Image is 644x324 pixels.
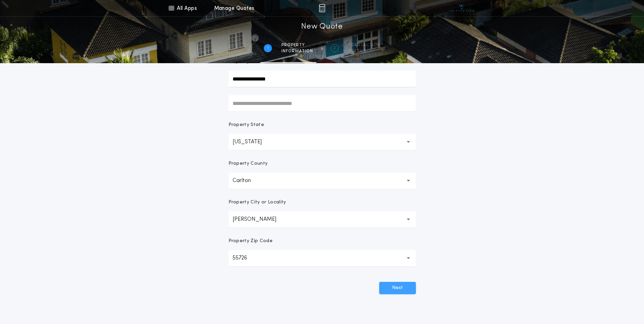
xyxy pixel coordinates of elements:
span: details [348,49,381,54]
img: img [319,4,325,12]
h2: 2 [333,46,336,51]
button: Carlton [228,173,416,189]
img: vs-icon [449,5,474,12]
span: information [281,49,313,54]
p: Property County [228,160,268,167]
span: Property [281,42,313,48]
p: [PERSON_NAME] [233,215,287,223]
h2: 1 [267,46,269,51]
span: Transaction [348,42,381,48]
button: Next [379,282,416,294]
p: Carlton [233,177,262,185]
p: [US_STATE] [233,138,273,146]
p: Property Zip Code [228,238,273,245]
p: Property City or Locality [228,199,286,206]
p: Property State [228,122,264,128]
p: 55726 [233,254,258,262]
h1: New Quote [301,21,343,32]
button: [US_STATE] [228,134,416,150]
button: 55726 [228,250,416,266]
button: [PERSON_NAME] [228,211,416,228]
